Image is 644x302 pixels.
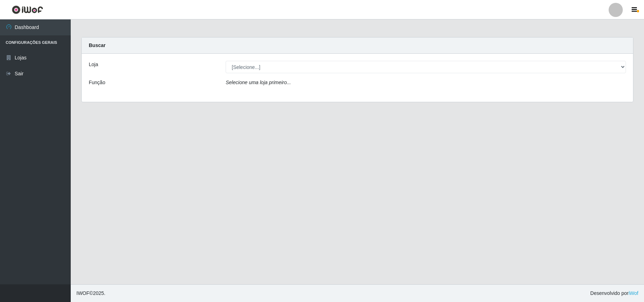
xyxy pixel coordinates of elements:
span: Desenvolvido por [590,290,638,297]
i: Selecione uma loja primeiro... [226,80,291,85]
img: CoreUI Logo [12,5,43,14]
a: iWof [628,290,638,296]
label: Loja [89,61,98,68]
strong: Buscar [89,42,105,48]
span: IWOF [76,290,89,296]
span: © 2025 . [76,290,105,297]
label: Função [89,79,105,86]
